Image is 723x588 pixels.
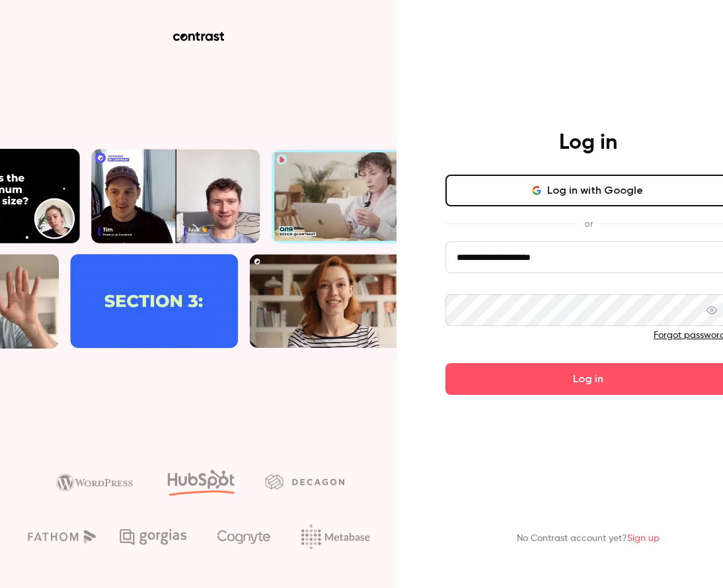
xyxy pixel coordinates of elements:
[559,130,617,156] h4: Log in
[517,532,660,546] p: No Contrast account yet?
[627,534,660,543] a: Sign up
[578,217,599,231] span: or
[265,474,344,489] img: decagon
